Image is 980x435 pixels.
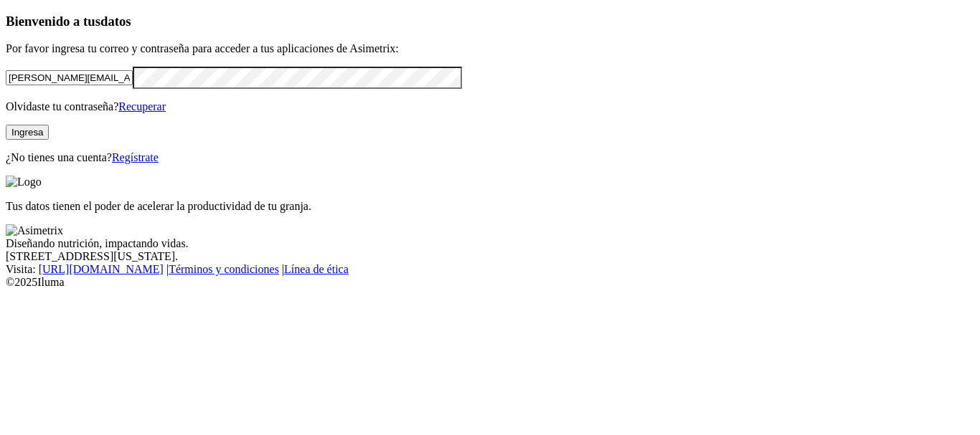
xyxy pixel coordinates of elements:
img: Logo [6,176,42,188]
a: Términos y condiciones [169,263,279,275]
div: [STREET_ADDRESS][US_STATE]. [6,250,974,263]
button: Ingresa [6,125,49,140]
div: Diseñando nutrición, impactando vidas. [6,237,974,250]
img: Asimetrix [6,224,63,237]
a: [URL][DOMAIN_NAME] [39,263,164,275]
span: datos [100,14,131,29]
p: ¿No tienes una cuenta? [6,151,974,164]
a: Recuperar [118,100,166,113]
p: Tus datos tienen el poder de acelerar la productividad de tu granja. [6,200,974,213]
a: Línea de ética [284,263,349,275]
div: Visita : | | [6,263,974,276]
p: Por favor ingresa tu correo y contraseña para acceder a tus aplicaciones de Asimetrix: [6,42,974,55]
div: © 2025 Iluma [6,276,974,289]
a: Regístrate [112,151,159,163]
p: Olvidaste tu contraseña? [6,100,974,113]
input: Tu correo [6,70,133,85]
h3: Bienvenido a tus [6,14,974,29]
